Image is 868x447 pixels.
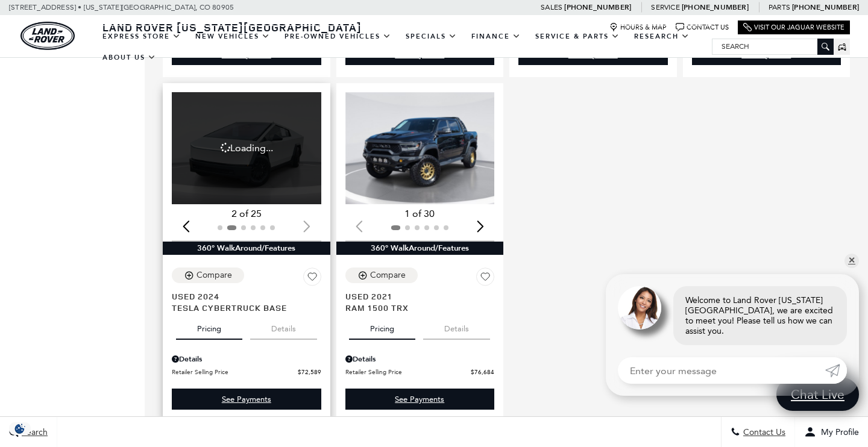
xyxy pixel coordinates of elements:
[176,313,242,340] button: pricing tab
[541,3,562,11] span: Sales
[345,302,486,313] span: Ram 1500 TRX
[9,3,234,11] a: [STREET_ADDRESS] • [US_STATE][GEOGRAPHIC_DATA], CO 80905
[250,313,317,340] button: details tab
[472,213,488,240] div: Next slide
[651,3,679,11] span: Service
[345,354,495,364] div: Pricing Details - Ram 1500 TRX
[825,357,847,384] a: Submit
[163,242,330,255] div: 360° WalkAround/Features
[172,290,312,302] span: Used 2024
[172,302,312,313] span: Tesla Cybertruck Base
[476,267,494,290] button: Save Vehicle
[197,270,232,281] div: Compare
[20,22,75,50] a: land-rover
[673,286,847,345] div: Welcome to Land Rover [US_STATE][GEOGRAPHIC_DATA], we are excited to meet you! Please tell us how...
[178,213,194,240] div: Previous slide
[303,267,321,290] button: Save Vehicle
[345,267,418,283] button: Compare Vehicle
[345,290,486,302] span: Used 2021
[172,92,321,204] div: 2 / 2
[423,313,490,340] button: details tab
[769,3,790,11] span: Parts
[345,389,495,410] a: See Payments
[682,2,749,12] a: [PHONE_NUMBER]
[743,23,844,32] a: Visit Our Jaguar Website
[172,389,321,410] a: See Payments
[20,22,75,50] img: Land Rover
[188,26,277,47] a: New Vehicles
[95,26,188,47] a: EXPRESS STORE
[221,142,273,155] span: Loading...
[298,367,321,377] span: $72,589
[398,26,464,47] a: Specials
[471,367,494,377] span: $76,684
[172,267,244,283] button: Compare Vehicle
[564,2,631,12] a: [PHONE_NUMBER]
[277,26,398,47] a: Pre-Owned Vehicles
[712,39,833,54] input: Search
[345,207,495,220] div: 1 of 30
[627,26,697,47] a: Research
[795,417,868,447] button: Open user profile menu
[528,26,627,47] a: Service & Parts
[609,23,667,32] a: Hours & Map
[95,20,369,34] a: Land Rover [US_STATE][GEOGRAPHIC_DATA]
[172,207,321,220] div: 2 of 25
[618,286,661,330] img: Agent profile photo
[172,367,298,377] span: Retailer Selling Price
[740,427,785,437] span: Contact Us
[345,92,495,204] div: 1 / 2
[345,367,471,377] span: Retailer Selling Price
[345,367,495,377] a: Retailer Selling Price $76,684
[172,290,321,313] a: Used 2024Tesla Cybertruck Base
[95,47,163,68] a: About Us
[792,2,859,12] a: [PHONE_NUMBER]
[618,357,825,384] input: Enter your message
[102,20,362,34] span: Land Rover [US_STATE][GEOGRAPHIC_DATA]
[464,26,528,47] a: Finance
[345,290,495,313] a: Used 2021Ram 1500 TRX
[676,23,729,32] a: Contact Us
[172,389,321,410] div: undefined - Tesla Cybertruck Base
[6,422,34,435] div: Privacy Settings
[345,92,495,204] img: 2021 Ram 1500 TRX 1
[95,26,712,68] nav: Main Navigation
[345,389,495,410] div: undefined - Ram 1500 TRX
[370,270,406,281] div: Compare
[349,313,415,340] button: pricing tab
[172,367,321,377] a: Retailer Selling Price $72,589
[816,427,859,437] span: My Profile
[172,354,321,364] div: Pricing Details - Tesla Cybertruck Base
[336,242,504,255] div: 360° WalkAround/Features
